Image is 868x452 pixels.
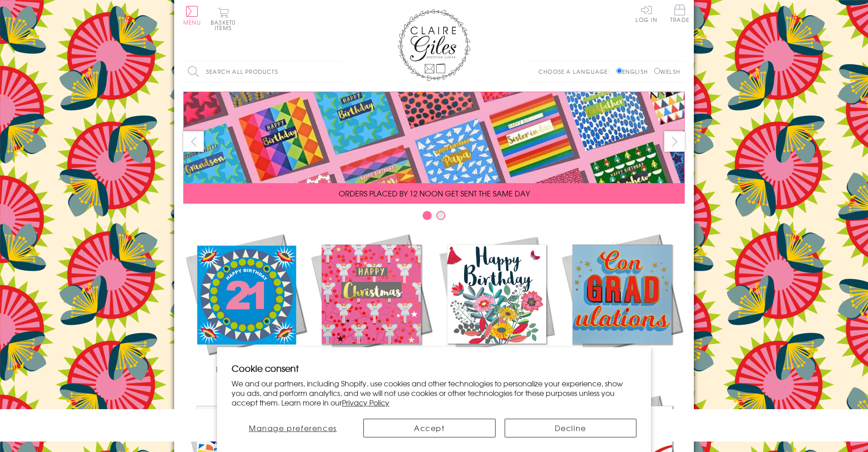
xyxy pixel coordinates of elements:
input: Search all products [183,62,343,82]
a: Trade [670,5,689,24]
button: prev [183,131,204,152]
button: Accept [363,419,496,437]
a: Academic [559,231,685,375]
p: Choose a language: [538,67,615,76]
a: New Releases [183,231,309,375]
a: Log In [635,5,657,22]
input: Welsh [654,68,660,74]
span: 0 items [215,18,236,32]
h2: Cookie consent [232,362,636,375]
label: Welsh [654,67,680,76]
button: Carousel Page 1 (Current Slide) [423,211,432,220]
a: Privacy Policy [342,397,389,408]
span: New Releases [216,364,276,375]
img: Claire Giles Greetings Cards [398,9,470,81]
div: Carousel Pagination [183,211,685,225]
input: English [616,68,622,74]
p: We and our partners, including Shopify, use cookies and other technologies to personalize your ex... [232,379,636,407]
button: next [664,131,685,152]
a: Christmas [309,231,434,375]
a: Birthdays [434,231,559,375]
button: Carousel Page 2 [436,211,445,220]
input: Search [334,62,343,82]
span: Manage preferences [249,422,337,433]
button: Basket0 items [211,7,236,31]
span: ORDERS PLACED BY 12 NOON GET SENT THE SAME DAY [339,188,530,199]
span: Menu [183,18,201,26]
button: Decline [505,419,637,437]
button: Menu [183,6,201,25]
button: Manage preferences [232,419,354,437]
label: English [616,67,652,76]
span: Trade [670,5,689,22]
